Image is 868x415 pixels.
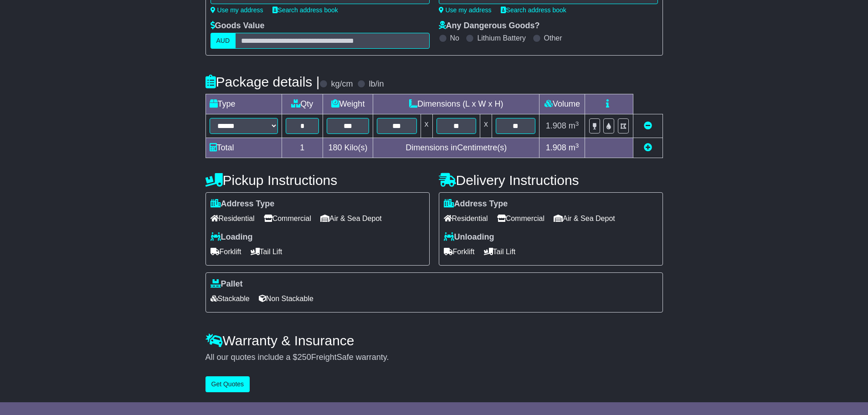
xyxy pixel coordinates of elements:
[205,353,663,363] div: All our quotes include a $ FreightSafe warranty.
[211,21,265,31] label: Goods Value
[329,143,342,152] span: 180
[205,173,430,188] h4: Pickup Instructions
[439,21,540,31] label: Any Dangerous Goods?
[369,79,384,89] label: lb/in
[497,211,544,225] span: Commercial
[205,333,663,348] h4: Warranty & Insurance
[205,74,320,89] h4: Package details |
[575,120,579,127] sup: 3
[320,211,382,225] span: Air & Sea Depot
[644,121,652,130] a: Remove this item
[298,353,311,362] span: 250
[501,6,566,14] a: Search address book
[544,34,562,42] label: Other
[444,199,508,209] label: Address Type
[444,232,494,242] label: Unloading
[211,6,263,14] a: Use my address
[211,199,275,209] label: Address Type
[373,94,539,114] td: Dimensions (L x W x H)
[264,211,311,225] span: Commercial
[554,211,615,225] span: Air & Sea Depot
[323,94,373,114] td: Weight
[644,143,652,152] a: Add new item
[444,211,488,225] span: Residential
[477,34,526,42] label: Lithium Battery
[211,211,255,225] span: Residential
[211,292,250,306] span: Stackable
[480,114,492,138] td: x
[546,121,566,130] span: 1.908
[251,245,282,259] span: Tail Lift
[211,245,241,259] span: Forklift
[444,245,475,259] span: Forklift
[546,143,566,152] span: 1.908
[211,232,253,242] label: Loading
[323,138,373,158] td: Kilo(s)
[539,94,585,114] td: Volume
[205,94,282,114] td: Type
[205,376,250,392] button: Get Quotes
[272,6,338,14] a: Search address book
[484,245,516,259] span: Tail Lift
[211,279,243,289] label: Pallet
[373,138,539,158] td: Dimensions in Centimetre(s)
[439,6,492,14] a: Use my address
[211,33,236,49] label: AUD
[569,143,579,152] span: m
[205,138,282,158] td: Total
[569,121,579,130] span: m
[439,173,663,188] h4: Delivery Instructions
[450,34,459,42] label: No
[259,292,313,306] span: Non Stackable
[421,114,432,138] td: x
[282,94,323,114] td: Qty
[282,138,323,158] td: 1
[331,79,353,89] label: kg/cm
[575,142,579,149] sup: 3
